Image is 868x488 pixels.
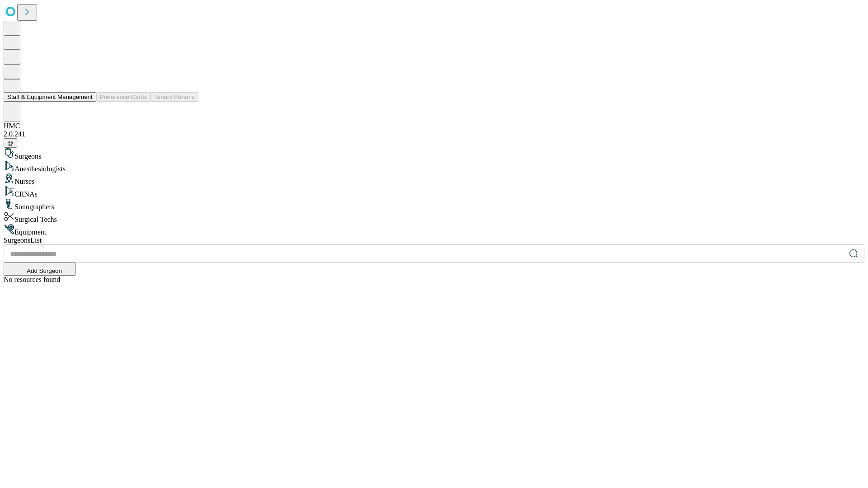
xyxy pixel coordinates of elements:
[27,267,62,274] span: Add Surgeon
[151,92,198,102] button: Tenant Params
[4,122,864,130] div: HMC
[4,148,864,160] div: Surgeons
[4,198,864,211] div: Sonographers
[4,173,864,186] div: Nurses
[4,92,96,102] button: Staff & Equipment Management
[96,92,151,102] button: Preference Cards
[4,138,17,148] button: @
[4,263,76,276] button: Add Surgeon
[4,130,864,138] div: 2.0.241
[4,211,864,224] div: Surgical Techs
[4,160,864,173] div: Anesthesiologists
[4,276,864,284] div: No resources found
[4,224,864,236] div: Equipment
[4,236,864,244] div: Surgeons List
[4,186,864,198] div: CRNAs
[7,140,14,146] span: @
